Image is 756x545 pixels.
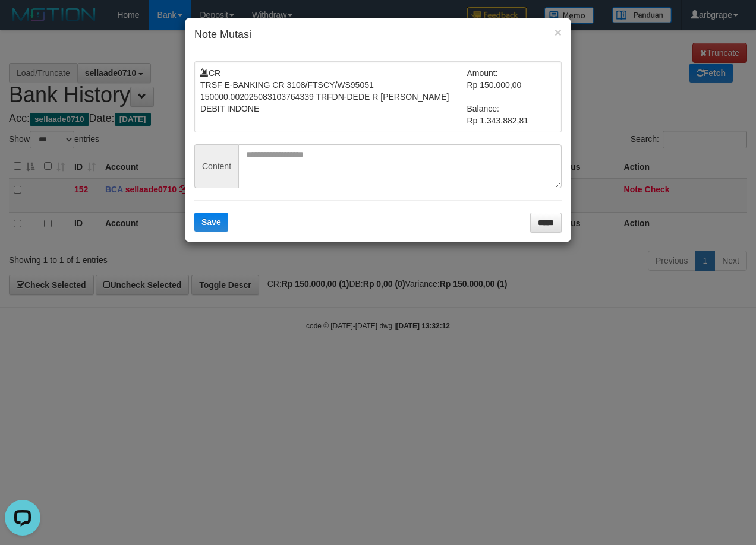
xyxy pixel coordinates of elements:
td: Amount: Rp 150.000,00 Balance: Rp 1.343.882,81 [467,67,556,126]
button: Open LiveChat chat widget [5,5,40,40]
button: × [555,26,562,39]
td: CR TRSF E-BANKING CR 3108/FTSCY/WS95051 150000.002025083103764339 TRFDN-DEDE R [PERSON_NAME] DEBI... [200,67,467,126]
span: Save [201,217,221,227]
h4: Note Mutasi [194,27,562,43]
span: Content [194,144,238,188]
button: Save [194,213,228,232]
